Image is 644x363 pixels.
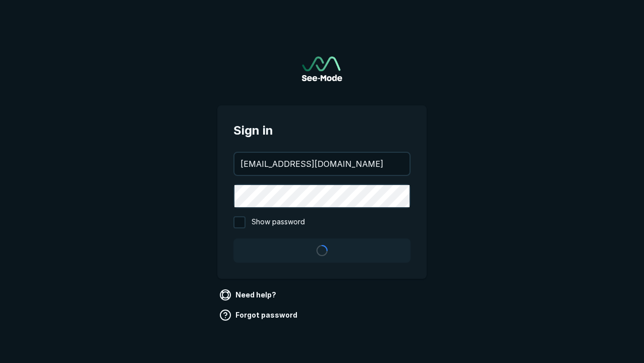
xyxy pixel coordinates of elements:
input: your@email.com [234,153,410,175]
a: Forgot password [217,307,301,323]
a: Go to sign in [302,56,342,81]
img: See-Mode Logo [302,56,342,81]
span: Sign in [233,122,411,140]
a: Need help? [217,287,280,303]
span: Show password [252,216,305,228]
